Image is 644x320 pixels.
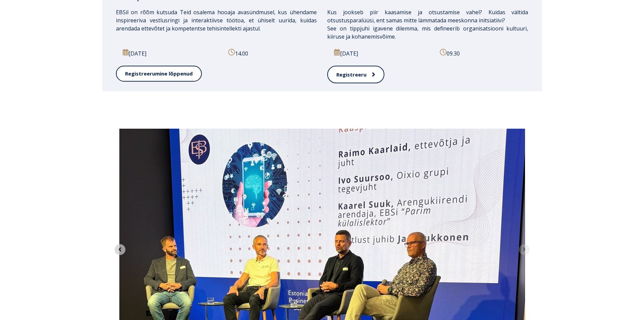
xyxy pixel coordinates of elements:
span: EBSil on rõõm kutsuda Teid osalema hooaja avasündmusel, kus ühendame inspireeriva vestlusringi ja... [116,8,317,32]
span: Kus jookseb piir kaasamise ja otsustamise vahel? Kuidas vältida otsustusparalüüsi, ent samas mitt... [327,8,528,24]
button: Previous slide [115,244,125,255]
p: [DATE] [334,49,416,58]
p: 09.30 [440,49,522,58]
button: Registreerumine lõppenud [116,66,202,82]
span: See on tippjuhi igavene dilemma, mis defineerib organisatsiooni kultuuri, kiiruse ja kohanemisvõime. [327,25,528,40]
p: 14.00 [228,49,310,58]
p: [DATE] [123,49,205,58]
a: Registreeru [327,66,384,84]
